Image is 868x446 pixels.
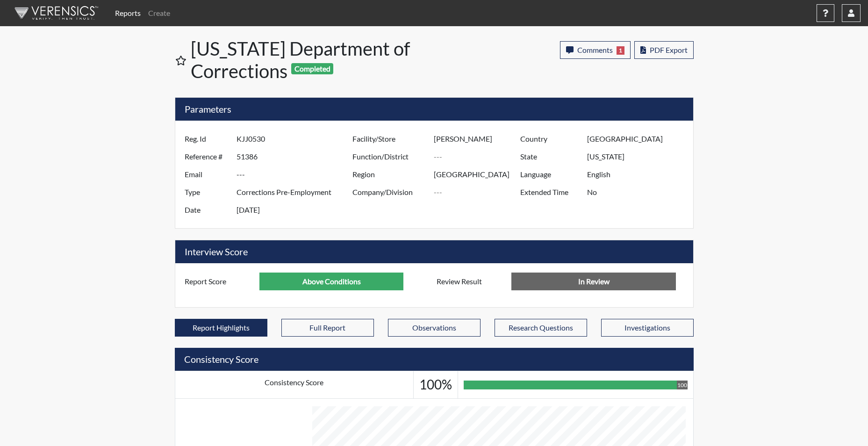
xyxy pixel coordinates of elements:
button: Comments1 [560,41,631,59]
button: Full Report [281,319,374,337]
input: --- [237,148,355,165]
span: 1 [617,46,624,55]
label: Country [513,130,587,148]
input: --- [587,165,690,183]
button: Observations [388,319,481,337]
input: --- [434,183,523,201]
input: --- [237,130,355,148]
span: PDF Export [650,45,688,54]
label: Facility/Store [345,130,434,148]
label: Company/Division [345,183,434,201]
input: --- [434,148,523,165]
label: Date [178,201,237,219]
input: --- [237,165,355,183]
label: Language [513,165,587,183]
label: Region [345,165,434,183]
label: Function/District [345,148,434,165]
h5: Consistency Score [175,348,694,371]
button: Report Highlights [175,319,267,337]
button: Investigations [601,319,694,337]
input: --- [237,183,355,201]
span: Completed [291,63,333,74]
button: Research Questions [495,319,587,337]
h5: Parameters [175,98,693,121]
label: Type [178,183,237,201]
button: PDF Export [634,41,694,59]
input: --- [259,273,403,290]
label: Extended Time [513,183,587,201]
input: No Decision [511,273,676,290]
input: --- [434,130,523,148]
h5: Interview Score [175,240,693,263]
input: --- [587,130,690,148]
a: Reports [111,4,144,22]
label: Review Result [430,273,512,290]
label: State [513,148,587,165]
label: Reference # [178,148,237,165]
a: Create [144,4,174,22]
label: Report Score [178,273,260,290]
h3: 100% [419,377,452,393]
span: Comments [577,45,613,54]
input: --- [587,148,690,165]
h1: [US_STATE] Department of Corrections [191,37,435,82]
label: Email [178,165,237,183]
label: Reg. Id [178,130,237,148]
div: 100 [677,381,688,389]
input: --- [237,201,355,219]
input: --- [587,183,690,201]
input: --- [434,165,523,183]
td: Consistency Score [175,371,413,399]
